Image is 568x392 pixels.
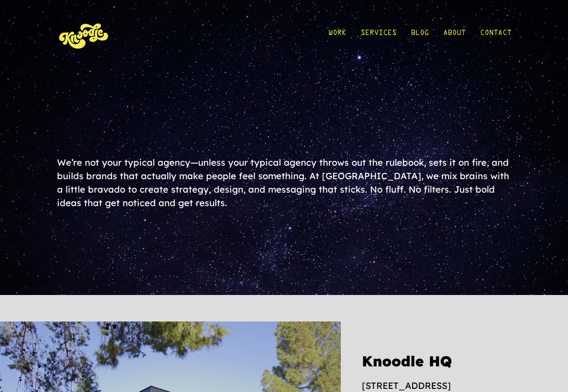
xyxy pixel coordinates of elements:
[411,14,429,56] a: Blog
[57,14,111,56] img: KnoLogo(yellow)
[361,14,396,56] a: Services
[328,14,346,56] a: Work
[480,14,511,56] a: Contact
[362,350,547,379] h3: Knoodle HQ
[57,156,511,210] div: We’re not your typical agency—unless your typical agency throws out the rulebook, sets it on fire...
[443,14,466,56] a: About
